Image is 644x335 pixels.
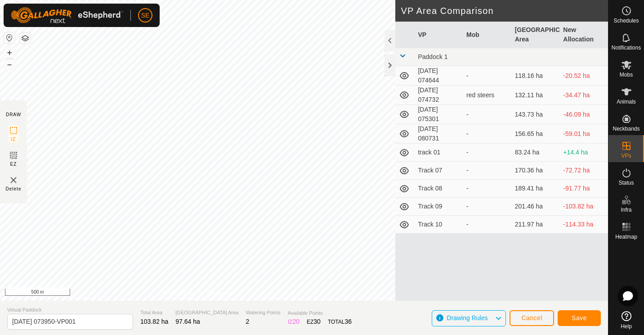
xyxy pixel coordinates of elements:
button: – [4,59,15,70]
div: TOTAL [328,317,352,326]
span: Save [572,314,587,321]
span: Mobs [620,72,633,77]
div: DRAW [6,111,21,118]
td: -72.72 ha [559,162,608,180]
div: EZ [307,317,321,326]
h2: VP Area Comparison [401,5,608,16]
div: - [466,129,508,139]
td: -114.33 ha [559,216,608,234]
button: Map Layers [20,33,31,44]
span: Drawing Rules [447,314,487,321]
div: - [466,184,508,193]
div: IZ [288,317,300,326]
td: Track 10 [414,216,463,234]
th: Mob [463,22,511,48]
button: Cancel [510,310,554,326]
div: - [466,110,508,119]
span: [GEOGRAPHIC_DATA] Area [175,309,238,317]
span: SE [141,11,150,20]
div: - [466,166,508,175]
td: [DATE] 080731 [414,124,463,144]
span: Paddock 1 [418,53,447,60]
td: -34.47 ha [559,86,608,105]
td: -20.52 ha [559,66,608,86]
span: 30 [313,318,321,325]
span: 103.82 ha [140,318,168,325]
td: [DATE] 075301 [414,105,463,124]
td: -103.82 ha [559,198,608,216]
span: Virtual Paddock [7,306,133,314]
span: 97.64 ha [175,318,200,325]
span: Delete [6,186,22,192]
td: -59.01 ha [559,124,608,144]
a: Help [608,308,644,333]
td: 189.41 ha [511,180,560,198]
td: -46.09 ha [559,105,608,124]
div: - [466,202,508,211]
div: - [466,71,508,81]
td: Track 08 [414,180,463,198]
th: [GEOGRAPHIC_DATA] Area [511,22,560,48]
td: Track 09 [414,198,463,216]
span: Cancel [521,314,542,321]
span: Heatmap [615,234,637,240]
td: 83.24 ha [511,144,560,162]
span: VPs [621,153,631,158]
span: EZ [10,161,17,167]
td: 132.11 ha [511,86,560,105]
td: track 01 [414,144,463,162]
td: 156.65 ha [511,124,560,144]
div: - [466,148,508,157]
button: Save [558,310,601,326]
span: Watering Points [246,309,280,317]
span: Infra [621,207,631,213]
td: 143.73 ha [511,105,560,124]
td: Track 07 [414,162,463,180]
div: - [466,220,508,229]
td: +14.4 ha [559,144,608,162]
span: Schedules [613,18,639,23]
th: VP [414,22,463,48]
span: 2 [246,318,249,325]
span: Status [618,180,634,186]
button: Reset Map [4,32,15,43]
a: Contact Us [206,289,233,297]
span: Notifications [612,45,641,50]
a: Privacy Policy [162,289,196,297]
td: 211.97 ha [511,216,560,234]
span: Total Area [140,309,168,317]
td: -91.77 ha [559,180,608,198]
span: 20 [292,318,300,325]
td: [DATE] 074732 [414,86,463,105]
img: Gallagher Logo [11,7,123,23]
td: [DATE] 074644 [414,66,463,86]
span: 36 [344,318,352,325]
td: 118.16 ha [511,66,560,86]
div: red steers [466,91,508,100]
span: Animals [617,99,636,104]
span: Available Points [288,309,352,317]
span: Help [621,324,632,329]
img: VP [8,175,19,186]
button: + [4,47,15,58]
th: New Allocation [559,22,608,48]
td: 201.46 ha [511,198,560,216]
span: Neckbands [613,126,640,131]
td: 170.36 ha [511,162,560,180]
span: IZ [11,136,16,143]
